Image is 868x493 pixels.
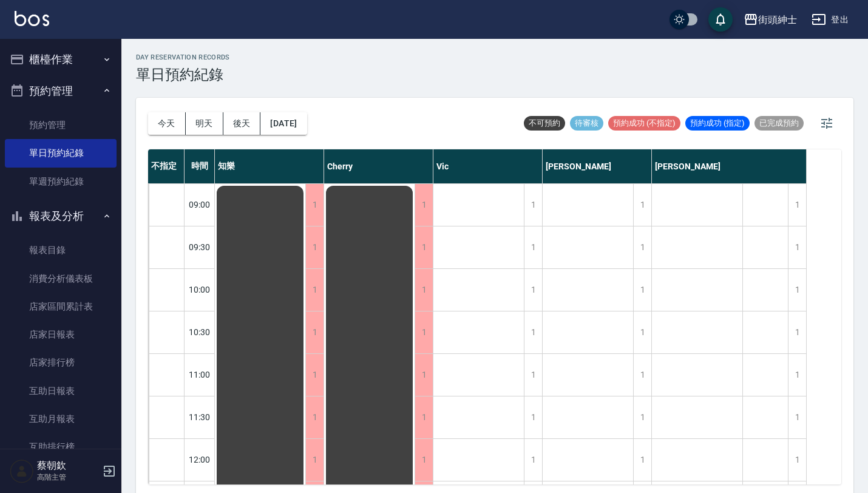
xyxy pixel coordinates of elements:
div: 1 [305,354,324,396]
div: Vic [433,149,543,183]
h5: 蔡朝欽 [37,460,99,472]
div: 1 [415,311,433,353]
button: 登出 [807,8,853,31]
div: 1 [524,354,542,396]
span: 預約成功 (指定) [685,118,750,129]
div: 1 [415,354,433,396]
div: 1 [633,226,651,268]
div: 1 [524,226,542,268]
div: 1 [788,226,806,268]
span: 不可預約 [524,118,565,129]
button: 今天 [148,112,186,135]
div: [PERSON_NAME] [652,149,807,183]
div: 1 [633,269,651,311]
div: 09:00 [185,183,215,226]
a: 店家區間累計表 [5,293,117,321]
div: 1 [415,439,433,481]
div: 1 [788,439,806,481]
img: Logo [15,11,49,26]
a: 互助排行榜 [5,433,117,461]
button: 預約管理 [5,75,117,107]
div: 1 [788,396,806,438]
div: 不指定 [148,149,185,183]
div: 1 [305,184,324,226]
a: 店家日報表 [5,321,117,348]
div: 1 [524,439,542,481]
span: 預約成功 (不指定) [608,118,680,129]
div: 1 [633,311,651,353]
a: 報表目錄 [5,236,117,264]
div: 1 [415,396,433,438]
button: 後天 [223,112,261,135]
div: 1 [633,354,651,396]
div: 10:00 [185,268,215,311]
div: 1 [633,184,651,226]
div: 1 [415,226,433,268]
div: 1 [524,396,542,438]
p: 高階主管 [37,472,99,483]
button: save [708,7,733,32]
div: 1 [415,269,433,311]
div: 時間 [185,149,215,183]
div: 1 [305,396,324,438]
div: 1 [524,269,542,311]
div: [PERSON_NAME] [543,149,652,183]
div: 11:00 [185,353,215,396]
div: 1 [305,311,324,353]
div: 1 [305,226,324,268]
div: 1 [633,396,651,438]
div: 知樂 [215,149,324,183]
div: 1 [524,311,542,353]
div: 11:30 [185,396,215,438]
a: 互助日報表 [5,377,117,405]
button: [DATE] [260,112,307,135]
a: 預約管理 [5,111,117,139]
a: 店家排行榜 [5,348,117,376]
div: 1 [788,354,806,396]
button: 明天 [186,112,223,135]
div: 09:30 [185,226,215,268]
button: 櫃檯作業 [5,44,117,75]
span: 已完成預約 [754,118,804,129]
div: 1 [305,269,324,311]
div: 12:00 [185,438,215,481]
div: 10:30 [185,311,215,353]
a: 互助月報表 [5,405,117,433]
button: 報表及分析 [5,200,117,232]
div: 1 [788,184,806,226]
div: Cherry [324,149,433,183]
div: 1 [415,184,433,226]
div: 1 [524,184,542,226]
a: 單日預約紀錄 [5,139,117,167]
h2: day Reservation records [136,53,230,61]
img: Person [10,459,34,483]
a: 消費分析儀表板 [5,265,117,293]
div: 1 [633,439,651,481]
h3: 單日預約紀錄 [136,66,230,83]
div: 1 [788,269,806,311]
button: 街頭紳士 [739,7,802,32]
div: 1 [788,311,806,353]
a: 單週預約紀錄 [5,168,117,195]
div: 1 [305,439,324,481]
span: 待審核 [570,118,603,129]
div: 街頭紳士 [758,12,797,27]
